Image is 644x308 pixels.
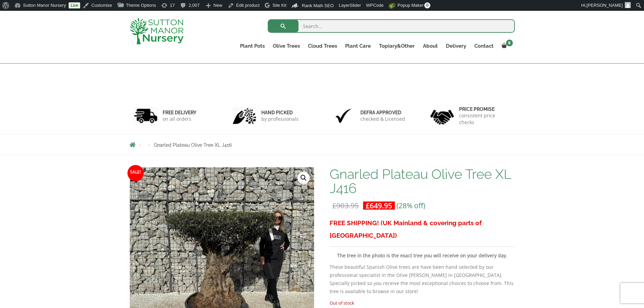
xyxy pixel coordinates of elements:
[430,105,454,126] img: 4.jpg
[424,2,430,8] span: 0
[498,41,515,51] a: 8
[332,107,355,124] img: 3.jpg
[127,165,144,181] span: Sale!
[397,201,425,210] span: (28% off)
[330,167,515,195] h1: Gnarled Plateau Olive Tree XL J416
[506,40,513,46] span: 8
[341,41,375,51] a: Plant Care
[375,41,419,51] a: Topiary&Other
[360,116,405,122] p: checked & Licensed
[366,201,370,210] span: £
[332,201,336,210] span: £
[154,142,232,148] span: Gnarled Plateau Olive Tree XL J416
[330,263,515,295] p: These beautiful Spanish Olive trees are have been hand selected by our professional specialist in...
[297,172,310,184] a: View full-screen image gallery
[269,41,304,51] a: Olive Trees
[459,112,510,126] p: consistent price checks
[233,107,256,124] img: 2.jpg
[163,110,196,116] h6: FREE DELIVERY
[268,19,515,33] input: Search...
[69,2,80,8] a: Live
[261,116,299,122] p: by professionals
[332,201,359,210] bdi: 903.95
[134,107,158,124] img: 1.jpg
[419,41,442,51] a: About
[302,3,334,8] span: Rank Math SEO
[330,299,515,307] p: Out of stock
[129,18,184,44] img: logo
[261,110,299,116] h6: hand picked
[236,41,269,51] a: Plant Pots
[337,252,507,259] strong: The tree in the photo is the exact tree you will receive on your delivery day.
[129,142,515,147] nav: Breadcrumbs
[330,217,515,242] h3: FREE SHIPPING! (UK Mainland & covering parts of [GEOGRAPHIC_DATA])
[163,116,196,122] p: on all orders
[272,3,286,8] span: Site Kit
[366,201,392,210] bdi: 649.95
[459,106,510,112] h6: Price promise
[470,41,498,51] a: Contact
[587,3,623,8] span: [PERSON_NAME]
[360,110,405,116] h6: Defra approved
[304,41,341,51] a: Cloud Trees
[442,41,470,51] a: Delivery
